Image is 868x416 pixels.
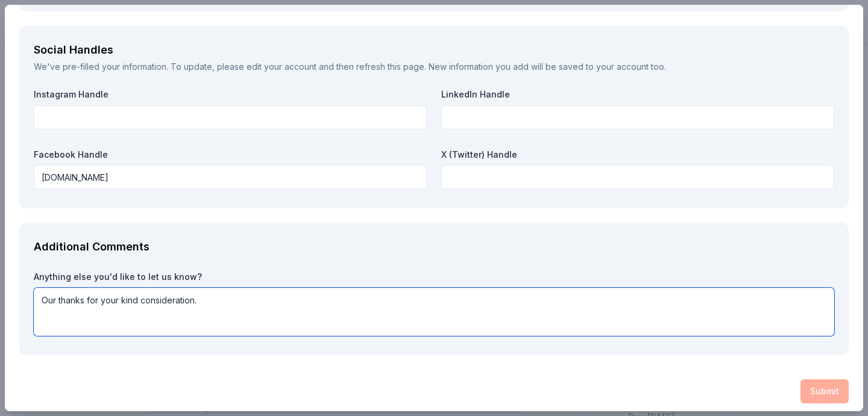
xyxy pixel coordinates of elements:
div: Additional Comments [34,237,834,256]
textarea: Our thanks for your kind consideration. [34,288,834,336]
label: Instagram Handle [34,88,427,101]
div: We've pre-filled your information. To update, please and then refresh this page. New information ... [34,60,834,74]
label: LinkedIn Handle [441,88,834,101]
label: Anything else you'd like to let us know? [34,271,834,283]
label: X (Twitter) Handle [441,149,834,161]
a: edit your account [247,61,316,72]
div: Social Handles [34,40,834,60]
label: Facebook Handle [34,149,427,161]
